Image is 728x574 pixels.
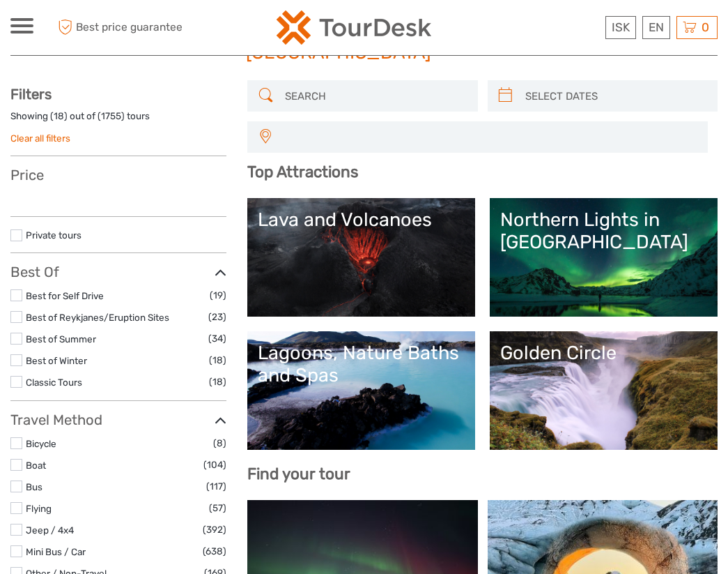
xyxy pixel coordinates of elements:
a: Best of Reykjanes/Eruption Sites [26,312,169,323]
a: Mini Bus / Car [26,546,86,557]
a: Best for Self Drive [26,290,104,301]
span: (18) [209,374,226,390]
div: Golden Circle [500,342,707,364]
span: (104) [203,457,226,473]
a: Bus [26,481,42,492]
a: Northern Lights in [GEOGRAPHIC_DATA] [500,209,707,306]
div: Showing ( ) out of ( ) tours [10,109,226,131]
span: ISK [612,20,630,34]
span: (638) [203,543,226,559]
span: Best price guarantee [54,16,187,39]
a: Flying [26,503,52,514]
b: Find your tour [247,465,350,483]
a: Classic Tours [26,377,82,388]
span: 0 [699,20,711,34]
a: Best of Winter [26,355,87,366]
h3: Price [10,167,226,183]
a: Jeep / 4x4 [26,524,74,536]
div: Lagoons, Nature Baths and Spas [258,342,465,387]
h3: Travel Method [10,411,226,428]
a: Golden Circle [500,342,707,439]
a: Lagoons, Nature Baths and Spas [258,342,465,439]
a: Best of Summer [26,333,96,345]
a: Boat [26,460,46,471]
span: (392) [203,522,226,538]
span: (34) [208,331,226,347]
b: Top Attractions [247,163,358,181]
h3: Best Of [10,264,226,280]
span: (23) [208,309,226,325]
div: EN [642,16,670,39]
div: Northern Lights in [GEOGRAPHIC_DATA] [500,209,707,254]
a: Bicycle [26,438,56,449]
span: (8) [213,435,226,451]
strong: Filters [10,86,52,103]
div: Lava and Volcanoes [258,209,465,231]
input: SEARCH [279,84,470,108]
input: SELECT DATES [520,84,711,108]
span: (18) [209,352,226,368]
label: 1755 [101,109,121,123]
img: 120-15d4194f-c635-41b9-a512-a3cb382bfb57_logo_small.png [277,10,431,45]
span: (19) [210,287,226,303]
a: Lava and Volcanoes [258,209,465,306]
span: (117) [206,478,226,494]
label: 18 [54,109,64,123]
a: Clear all filters [10,133,70,144]
a: Private tours [26,229,82,241]
span: (57) [209,500,226,516]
